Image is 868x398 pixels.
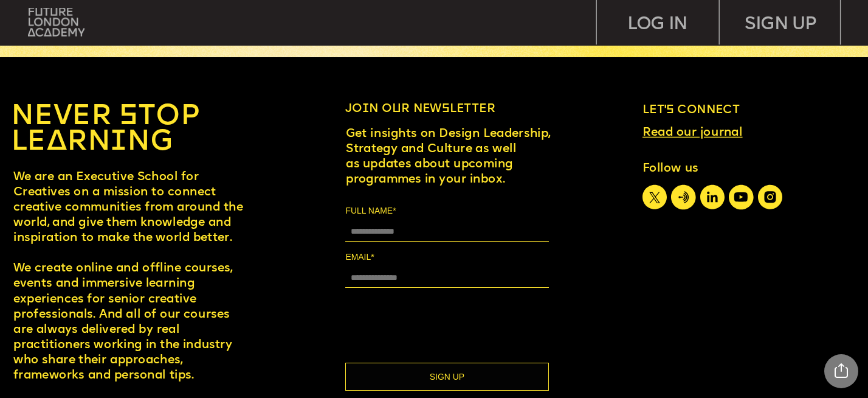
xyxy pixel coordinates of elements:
label: EMAIL* [345,250,548,264]
iframe: reCAPTCHA [345,296,550,349]
a: Read our journal [642,128,743,140]
span: We are an Executive School for Creatives on a mission to connect creative communities from around... [13,172,246,381]
label: FULL NAME* [345,204,548,217]
span: Follow us [642,163,698,174]
span: Get insights on Design Leadership, Strategy and Culture as well as updates about upcoming program... [346,128,554,185]
span: Let’s connect [642,105,740,116]
div: Share [824,354,858,388]
a: NEVER STOP LEARNING [11,103,208,157]
img: upload-bfdffa89-fac7-4f57-a443-c7c39906ba42.png [28,8,84,37]
span: Join our newsletter [345,103,495,114]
